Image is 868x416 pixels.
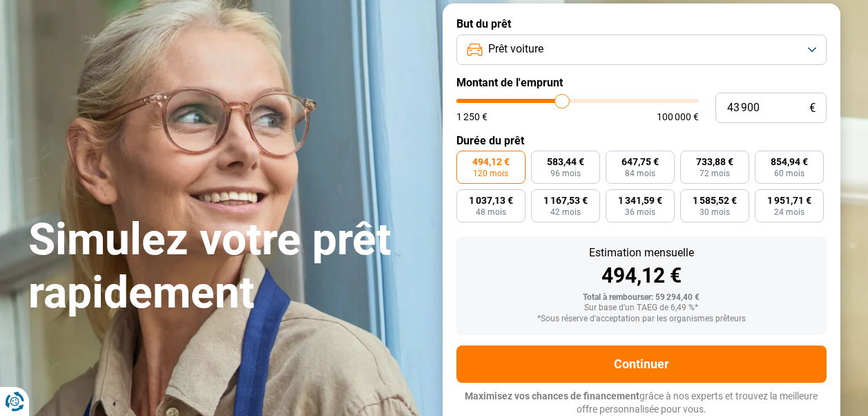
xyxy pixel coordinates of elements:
span: 1 585,52 € [693,196,737,205]
label: Montant de l'emprunt [456,76,827,89]
span: Maximisez vos chances de financement [465,390,639,401]
div: Sur base d'un TAEG de 6,49 %* [467,303,816,313]
span: 24 mois [774,208,804,216]
span: 120 mois [473,169,508,178]
div: Estimation mensuelle [467,247,816,258]
h1: Simulez votre prêt rapidement [28,214,426,320]
button: Continuer [456,346,827,383]
span: 647,75 € [621,157,659,167]
span: 733,88 € [696,157,733,167]
span: 1 951,71 € [767,196,811,205]
span: 48 mois [476,208,506,216]
span: 36 mois [625,208,655,216]
span: 96 mois [550,169,581,178]
span: 72 mois [700,169,730,178]
div: Total à rembourser: 59 294,40 € [467,293,816,303]
span: 60 mois [774,169,804,178]
span: 1 250 € [456,112,488,122]
span: 494,12 € [472,157,510,167]
button: Prêt voiture [456,35,827,65]
span: 42 mois [550,208,581,216]
span: Prêt voiture [488,41,543,57]
div: *Sous réserve d'acceptation par les organismes prêteurs [467,314,816,324]
span: 1 341,59 € [618,196,662,205]
span: 84 mois [625,169,655,178]
span: 30 mois [700,208,730,216]
div: 494,12 € [467,265,816,286]
span: 854,94 € [771,157,808,167]
span: 1 167,53 € [543,196,588,205]
span: 100 000 € [657,112,699,122]
label: But du prêt [456,17,827,30]
label: Durée du prêt [456,134,827,147]
span: 1 037,13 € [469,196,513,205]
span: 583,44 € [547,157,584,167]
span: € [809,102,816,114]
